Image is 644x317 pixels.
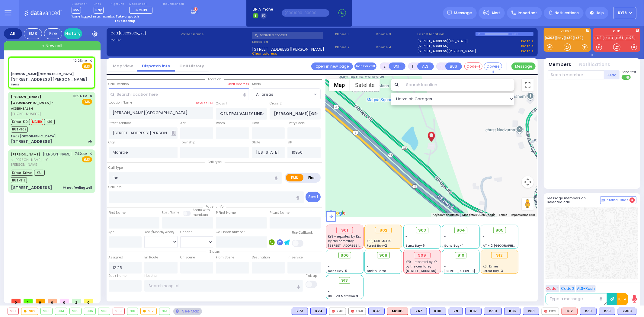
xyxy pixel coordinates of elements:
span: KY18 [618,10,627,16]
button: ALS [417,62,434,70]
a: FD31 [615,36,624,40]
button: Code 1 [546,285,559,292]
label: Gender [180,230,192,235]
div: FD31 [348,308,366,315]
button: Internal Chat 4 [600,196,636,204]
div: 910 [127,308,138,315]
div: 908 [98,308,110,315]
div: 902 [21,308,38,315]
span: [STREET_ADDRESS][PERSON_NAME] [328,243,385,248]
span: KY9 - reported by KY9 [328,234,362,239]
div: BLS [484,308,502,315]
a: Dispatch info [137,63,175,69]
div: 906 [84,308,96,315]
a: History [64,28,82,39]
label: Apt [180,121,186,126]
span: BRIA Phone [253,7,273,12]
span: [08202025_25] [119,31,146,36]
a: K303 [545,36,556,40]
a: [STREET_ADDRESS][US_STATE] [418,39,468,44]
div: K36 [504,308,521,315]
span: 905 [495,227,504,233]
strong: Take dispatch [116,14,139,19]
span: by the cemtarey [405,264,431,269]
div: See map [173,308,202,315]
div: Ezras [GEOGRAPHIC_DATA] [11,134,56,139]
label: Room [216,121,225,126]
div: Fire [44,28,62,39]
div: BLS [411,308,427,315]
label: Lines [94,2,104,6]
label: Caller name [181,32,250,37]
span: ✕ [89,151,92,156]
span: 1 [24,299,33,303]
div: 902 [375,227,392,234]
img: red-radio-icon.svg [544,310,547,313]
u: EMS [84,64,90,69]
label: From Scene [216,255,234,260]
a: [PERSON_NAME] [11,152,40,157]
span: 10:54 AM [73,94,88,98]
span: Clear address [252,51,277,56]
span: - [483,234,485,239]
div: EMS [24,28,42,39]
button: Show satellite imagery [350,79,380,91]
div: BLS [292,308,308,315]
div: BLS [618,308,636,315]
span: 906 [341,252,349,258]
a: KJFD [605,36,614,40]
a: [STREET_ADDRESS] [418,43,449,49]
a: Call History [175,63,209,69]
span: Forest Bay-2 [367,243,387,248]
span: 2 [72,299,81,303]
div: K87 [465,308,482,315]
div: [STREET_ADDRESS] [11,139,52,145]
span: Send text [622,70,636,74]
span: - [367,260,369,264]
a: K39 [566,36,574,40]
span: [STREET_ADDRESS][PERSON_NAME] [405,269,463,273]
span: Phone 3 [376,32,415,37]
div: BLS [465,308,482,315]
label: Clear address [227,82,249,87]
a: FD21 [595,36,604,40]
a: Open in new page [311,62,353,70]
div: 913 [159,308,170,315]
span: + New call [42,43,62,49]
div: 905 [70,308,81,315]
div: BLS [449,308,463,315]
label: Township [180,140,195,145]
div: BLS [368,308,385,315]
label: Last Name [162,210,179,215]
div: 912 [141,308,156,315]
span: ר' [PERSON_NAME] - ר' [PERSON_NAME] [11,157,73,167]
label: Location [252,39,333,44]
span: MCH19 [31,119,43,125]
img: Google [327,209,347,217]
button: 10-4 [617,293,628,305]
div: K37 [368,308,385,315]
div: 901 [8,308,18,315]
div: K39 [599,308,615,315]
button: Code-1 [464,62,482,70]
div: Year/Month/Week/Day [144,230,178,235]
label: Call Type [109,165,123,170]
button: Send [306,192,321,202]
span: Message [454,10,472,16]
span: Alert [492,10,500,16]
label: Areas [252,82,261,87]
span: All areas [252,88,321,100]
label: Cad: [111,31,179,36]
label: P First Name [216,210,236,215]
a: bay [556,36,565,40]
button: Code 2 [560,285,575,292]
input: Search member [548,70,604,79]
span: 908 [379,252,387,258]
label: Call Info [109,185,122,190]
span: ky5 [72,7,81,14]
span: K39, K101, MCH19 [367,239,391,243]
span: Patient info [203,204,226,209]
div: 904 [55,308,67,315]
div: BLS [599,308,615,315]
a: Use this [520,43,533,49]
